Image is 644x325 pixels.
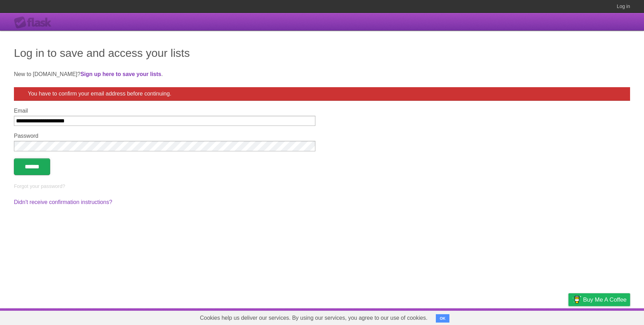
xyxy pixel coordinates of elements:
[572,294,581,305] img: Buy me a coffee
[586,310,630,323] a: Suggest a feature
[559,310,578,323] a: Privacy
[80,71,161,77] a: Sign up here to save your lists
[436,314,449,323] button: OK
[14,45,630,61] h1: Log in to save and access your lists
[476,310,490,323] a: About
[193,311,434,325] span: Cookies help us deliver our services. By using our services, you agree to our use of cookies.
[536,310,551,323] a: Terms
[499,310,527,323] a: Developers
[14,70,630,78] p: New to [DOMAIN_NAME]? .
[14,87,630,101] div: You have to confirm your email address before continuing.
[14,133,315,139] label: Password
[14,108,315,114] label: Email
[583,294,627,306] span: Buy me a coffee
[14,16,56,29] div: Flask
[14,183,65,189] a: Forgot your password?
[568,293,630,306] a: Buy me a coffee
[14,199,112,205] a: Didn't receive confirmation instructions?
